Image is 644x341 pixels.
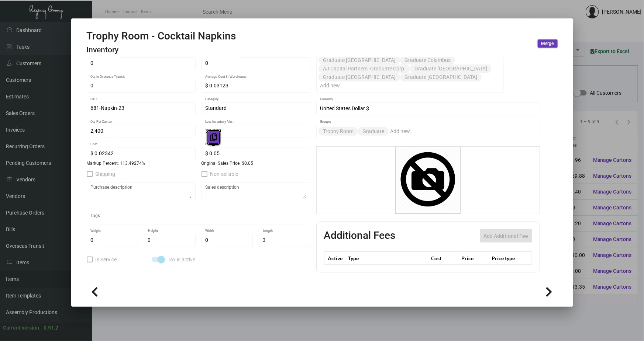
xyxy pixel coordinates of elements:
span: Non-sellable [210,170,238,178]
mat-chip: Graduate [GEOGRAPHIC_DATA] [410,65,492,73]
span: Merge [541,41,554,47]
th: Price type [490,252,523,265]
mat-chip: Trophy Room [318,127,358,136]
th: Type [347,252,429,265]
div: Current version: [3,324,41,332]
th: Active [324,252,347,265]
mat-chip: Graduate [358,127,389,136]
th: Price [459,252,490,265]
div: 0.51.2 [44,324,58,332]
button: Merge [538,39,558,48]
mat-chip: Graduate [GEOGRAPHIC_DATA] [318,56,400,65]
mat-chip: AJ Capital Partners -Graduate Corp. [318,65,410,73]
mat-chip: Graduate [GEOGRAPHIC_DATA] [400,73,482,81]
mat-chip: Graduate [GEOGRAPHIC_DATA] [318,73,400,81]
h4: Inventory [87,45,236,55]
span: Shipping [96,170,116,178]
h2: Additional Fees [324,229,396,243]
th: Cost [429,252,459,265]
span: Tax is active [168,255,196,264]
mat-chip: Graduate Columbus [400,56,455,65]
span: Is Service [96,255,117,264]
i: Copy [210,133,217,141]
span: Add Additional Fee [484,233,528,239]
input: Add new.. [390,129,536,135]
input: Add new.. [320,83,500,89]
h2: Trophy Room - Cocktail Napkins [87,30,236,42]
button: Add Additional Fee [480,229,532,243]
